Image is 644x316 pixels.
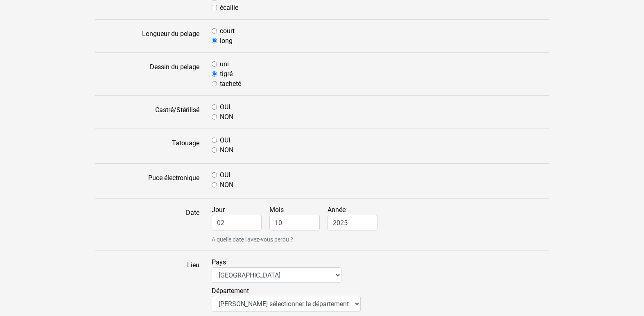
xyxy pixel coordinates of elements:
label: long [220,36,233,46]
label: Année [328,205,384,230]
label: NON [220,180,233,190]
label: Date [89,205,206,244]
label: écaille [220,3,238,13]
label: Jour [212,205,268,230]
input: Mois [269,215,320,230]
label: Département [212,286,361,311]
input: uni [212,61,217,67]
input: NON [212,147,217,153]
label: NON [220,145,233,155]
label: tacheté [220,79,241,89]
select: Département [212,296,361,311]
small: A quelle date l'avez-vous perdu ? [212,235,549,244]
label: Dessin du pelage [89,59,206,89]
label: NON [220,112,233,122]
label: OUI [220,135,230,145]
label: Pays [212,257,341,283]
label: uni [220,59,229,69]
input: Jour [212,215,262,230]
input: long [212,38,217,43]
input: OUI [212,172,217,178]
input: Année [328,215,378,230]
select: Pays [212,267,341,283]
label: court [220,26,235,36]
input: court [212,28,217,34]
input: tacheté [212,81,217,86]
label: tigré [220,69,233,79]
label: OUI [220,102,230,112]
label: Tatouage [89,135,206,157]
label: Castré/Stérilisé [89,102,206,122]
input: tigré [212,71,217,77]
input: OUI [212,104,217,110]
input: NON [212,114,217,120]
label: Puce électronique [89,170,206,192]
label: Longueur du pelage [89,26,206,46]
label: OUI [220,170,230,180]
label: Mois [269,205,326,230]
input: OUI [212,138,217,143]
input: NON [212,182,217,187]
